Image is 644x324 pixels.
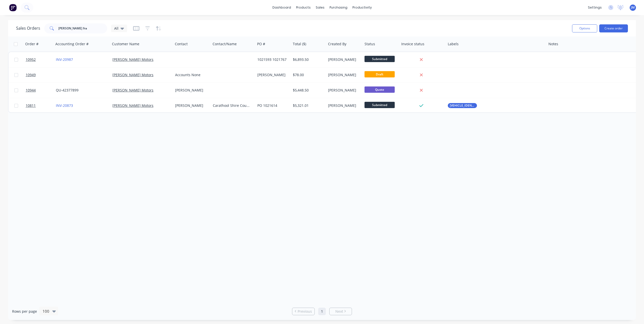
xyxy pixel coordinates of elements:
div: Labels [448,41,459,47]
div: [PERSON_NAME] [328,88,359,93]
img: Factory [9,4,17,11]
div: Invoice status [401,41,424,47]
div: settings [585,4,604,11]
input: Search... [58,23,107,33]
div: [PERSON_NAME] [328,57,359,62]
a: dashboard [270,4,294,11]
a: QU-42377899 [56,88,78,92]
a: INV-20987 [56,57,73,62]
div: $5,321.01 [293,103,323,108]
span: JM [631,5,635,10]
div: $6,893.50 [293,57,323,62]
div: $5,448.50 [293,88,323,93]
span: 10949 [26,72,36,77]
a: Next page [330,309,352,314]
a: INV-20873 [56,103,73,108]
span: Submitted [365,56,395,62]
div: [PERSON_NAME] [328,72,359,77]
a: Previous page [292,309,314,314]
div: Contact/Name [213,41,237,47]
a: 10952 [26,52,56,67]
div: [PERSON_NAME] [328,103,359,108]
div: productivity [350,4,374,11]
span: Submitted [365,102,395,108]
div: Notes [548,41,558,47]
div: $78.00 [293,72,323,77]
div: [PERSON_NAME] [175,103,207,108]
a: 10944 [26,83,56,98]
span: 10952 [26,57,36,62]
div: Status [365,41,375,47]
div: Accounts None [175,72,207,77]
h1: Sales Orders [16,26,40,31]
span: All [114,26,118,31]
div: Created By [328,41,346,47]
div: PO # [257,41,265,47]
div: products [294,4,313,11]
span: [VEHICLE_IDENTIFICATION_NUMBER] [450,103,475,108]
a: 10949 [26,67,56,82]
span: Draft [365,71,395,77]
button: [VEHICLE_IDENTIFICATION_NUMBER] [448,103,477,108]
a: [PERSON_NAME] Motors [112,88,153,92]
span: Previous [298,309,312,314]
span: 10944 [26,88,36,93]
a: [PERSON_NAME] Motors [112,103,153,108]
div: [PERSON_NAME] [175,88,207,93]
div: purchasing [327,4,350,11]
div: Carathool Shire Council [213,103,251,108]
div: Customer Name [112,41,139,47]
div: 1021593 1021767 [257,57,287,62]
a: Page 1 is your current page [318,308,326,315]
span: 10811 [26,103,36,108]
a: [PERSON_NAME] Motors [112,72,153,77]
div: sales [313,4,327,11]
div: PO 1021614 [257,103,287,108]
button: Options [572,24,597,32]
a: 10811 [26,98,56,113]
span: Next [335,309,343,314]
ul: Pagination [290,308,354,315]
span: Quote [365,86,395,93]
div: Contact [175,41,188,47]
div: Total ($) [293,41,306,47]
span: Rows per page [12,309,37,314]
button: Create order [599,24,628,32]
div: Order # [25,41,38,47]
div: [PERSON_NAME] [257,72,287,77]
a: [PERSON_NAME] Motors [112,57,153,62]
div: Accounting Order # [55,41,89,47]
